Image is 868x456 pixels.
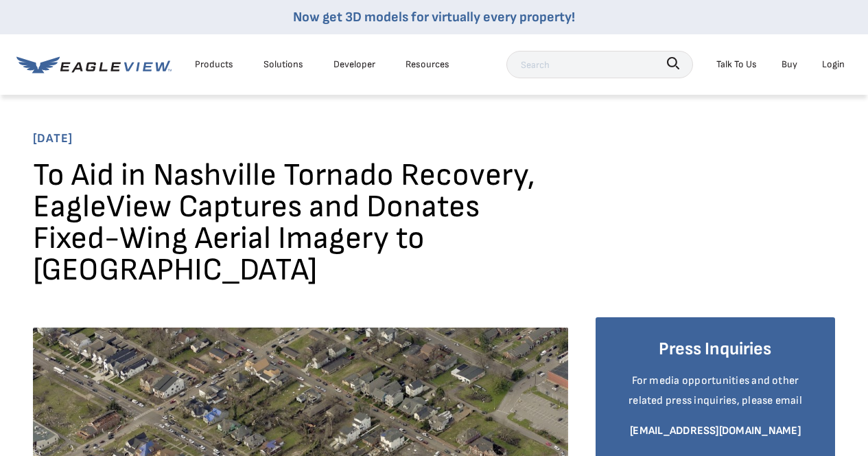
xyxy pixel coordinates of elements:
div: Products [195,56,233,73]
div: Solutions [263,56,303,73]
a: Now get 3D models for virtually every property! [293,9,575,25]
a: [EMAIL_ADDRESS][DOMAIN_NAME] [630,424,801,437]
input: Search [506,51,693,78]
a: Developer [333,56,375,73]
a: Buy [782,56,797,73]
div: Login [822,56,845,73]
div: Talk To Us [716,56,757,73]
h1: To Aid in Nashville Tornado Recovery, EagleView Captures and Donates Fixed-Wing Aerial Imagery to... [33,160,568,297]
div: Resources [406,56,449,73]
span: [DATE] [33,128,836,150]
